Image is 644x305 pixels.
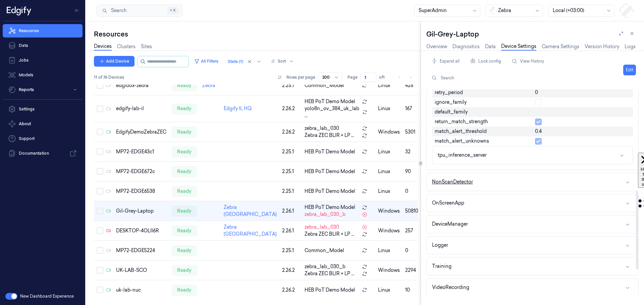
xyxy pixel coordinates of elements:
div: 2.25.1 [282,148,299,155]
a: Sites [141,43,152,50]
div: 0 [405,247,425,254]
div: Logger [432,242,448,249]
div: ready [172,166,197,177]
div: ready [172,285,197,295]
p: linux [378,148,400,155]
div: 0 [405,188,425,195]
div: ready [172,206,197,216]
div: 2.26.1 [282,227,299,234]
div: Lock config [468,55,504,68]
div: ready [172,146,197,157]
a: Resources [3,24,83,37]
span: HEB PoT Demo Model [305,204,355,211]
div: ready [172,245,197,256]
button: Select row [97,148,103,155]
div: 2.25.1 [282,247,299,254]
span: of 1 [379,74,390,80]
button: Toggle Navigation [72,5,83,16]
a: Device Settings [501,43,536,51]
div: MP72-EDGE6538 [116,188,166,195]
div: Resources [94,29,418,39]
a: Camera Settings [542,43,579,50]
div: 2.26.2 [282,129,299,136]
div: 2.26.2 [282,267,299,274]
a: Zebra [GEOGRAPHIC_DATA] [224,224,277,237]
div: 2.25.1 [282,168,299,175]
div: edgify-lab-il [116,105,166,112]
a: Version History [585,43,619,50]
a: Logs [625,43,636,50]
div: 50810 [405,208,425,215]
a: Jobs [3,54,83,67]
span: HEB PoT Demo Model [305,287,355,294]
div: tpu_inference_server [438,152,487,159]
span: Common_Model [305,82,344,89]
button: VideoRecording [427,279,638,296]
p: linux [378,247,400,254]
a: Clusters [117,43,136,50]
button: Edit [623,65,636,75]
p: linux [378,287,400,294]
p: windows [378,267,400,274]
div: UK-LAB-SCO [116,267,166,274]
p: linux [378,105,400,112]
div: MP72-EDGE672c [116,168,166,175]
span: HEB PoT Demo Model [305,188,355,195]
a: Overview [426,43,447,50]
span: retry_period [435,89,463,96]
div: ready [172,127,197,137]
div: Gil-Grey-Laptop [426,29,639,39]
p: windows [378,227,400,234]
div: 10 [405,287,425,294]
button: Select row [97,82,103,89]
span: match_alert_threshold [435,128,487,135]
button: NonScanDetector [427,173,638,191]
a: Models [3,68,83,82]
span: ignore_family [435,99,467,106]
button: OnScreenApp [427,194,638,212]
p: windows [378,208,400,215]
span: 0.4 [535,128,542,135]
div: EdgifyDemoZebraZEC [116,129,166,136]
span: HEB PoT Demo Model [305,168,355,175]
span: HEB PoT Demo Model [305,98,355,105]
span: yolo8n_ov_384_uk_lab ... [305,105,360,119]
button: All Filters [192,56,221,67]
p: linux [378,82,400,89]
div: 2.25.1 [282,82,299,89]
a: Devices [94,43,112,51]
div: uk-lab-nuc [116,287,166,294]
div: VideoRecording [432,284,469,291]
button: Select row [97,267,103,274]
div: 5301 [405,129,425,136]
div: edgibox-zebra [116,82,166,89]
button: Add Device [94,56,135,67]
p: windows [378,129,400,136]
span: Search [108,7,126,14]
a: Support [3,132,83,145]
div: MP72-EDGE43c1 [116,148,166,155]
div: 2294 [405,267,425,274]
div: ready [172,225,197,236]
a: Data [3,39,83,52]
div: 2.26.2 [282,105,299,112]
button: Select row [97,129,103,135]
div: 32 [405,148,425,155]
button: Select row [97,105,103,112]
a: Documentation [3,147,83,160]
span: HEB PoT Demo Model [305,148,355,155]
span: return_match_strength [435,118,488,125]
button: DeviceManager [427,215,638,233]
div: OnScreenApp [432,200,464,207]
span: Zebra ZEC BLIR + LP ... [305,132,354,139]
div: 167 [405,105,425,112]
div: NonScanDetector [432,178,473,185]
button: Select row [97,247,103,254]
nav: pagination [395,73,415,82]
button: Expand all [429,56,462,67]
p: linux [378,188,400,195]
span: zebra_lab_030 [305,224,339,231]
div: Gil-Grey-Laptop [116,208,166,215]
div: Expand all [429,55,462,68]
span: Common_Model [305,247,344,254]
